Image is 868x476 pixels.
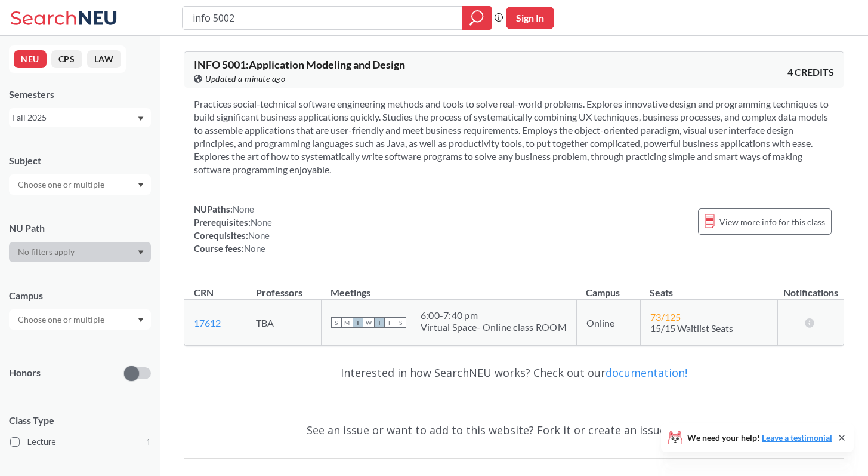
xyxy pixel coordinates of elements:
[396,317,406,328] span: S
[321,274,576,300] th: Meetings
[9,242,151,262] div: Dropdown arrow
[248,230,270,241] span: None
[606,366,687,380] a: documentation!
[184,355,844,390] div: Interested in how SearchNEU works? Check out our
[421,309,567,321] div: 6:00 - 7:40 pm
[87,50,121,68] button: LAW
[363,317,374,328] span: W
[650,311,681,323] span: 73 / 125
[12,312,112,327] input: Choose one or multiple
[9,414,151,427] span: Class Type
[342,317,353,328] span: M
[138,318,144,323] svg: Dropdown arrow
[719,214,825,229] span: View more info for this class
[331,317,342,328] span: S
[576,274,640,300] th: Campus
[191,8,453,28] input: Class, professor, course number, "phrase"
[682,423,719,437] a: GitHub
[9,174,151,195] div: Dropdown arrow
[194,202,272,255] div: NUPaths: Prerequisites: Corequisites: Course fees:
[421,321,567,333] div: Virtual Space- Online class ROOM
[9,309,151,330] div: Dropdown arrow
[385,317,396,328] span: F
[9,88,151,101] div: Semesters
[687,434,832,442] span: We need your help!
[778,274,844,300] th: Notifications
[12,111,137,124] div: Fall 2025
[462,6,492,30] div: magnifying glass
[762,432,832,443] a: Leave a testimonial
[138,250,144,255] svg: Dropdown arrow
[12,177,112,192] input: Choose one or multiple
[138,183,144,188] svg: Dropdown arrow
[374,317,385,328] span: T
[640,274,777,300] th: Seats
[246,300,322,346] td: TBA
[506,7,554,29] button: Sign In
[9,154,151,167] div: Subject
[194,286,214,299] div: CRN
[246,274,322,300] th: Professors
[251,217,272,228] span: None
[9,222,151,235] div: NU Path
[353,317,363,328] span: T
[576,300,640,346] td: Online
[184,413,844,447] div: See an issue or want to add to this website? Fork it or create an issue on .
[469,10,484,26] svg: magnifying glass
[194,317,221,328] a: 17612
[138,116,144,121] svg: Dropdown arrow
[9,289,151,302] div: Campus
[10,434,151,450] label: Lecture
[244,243,265,254] span: None
[194,97,834,176] section: Practices social-technical software engineering methods and tools to solve real-world problems. E...
[205,72,285,85] span: Updated a minute ago
[233,204,254,214] span: None
[9,108,151,127] div: Fall 2025Dropdown arrow
[14,50,47,68] button: NEU
[51,50,82,68] button: CPS
[146,435,151,449] span: 1
[9,366,41,380] p: Honors
[194,58,405,71] span: INFO 5001 : Application Modeling and Design
[787,66,834,79] span: 4 CREDITS
[650,323,733,334] span: 15/15 Waitlist Seats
